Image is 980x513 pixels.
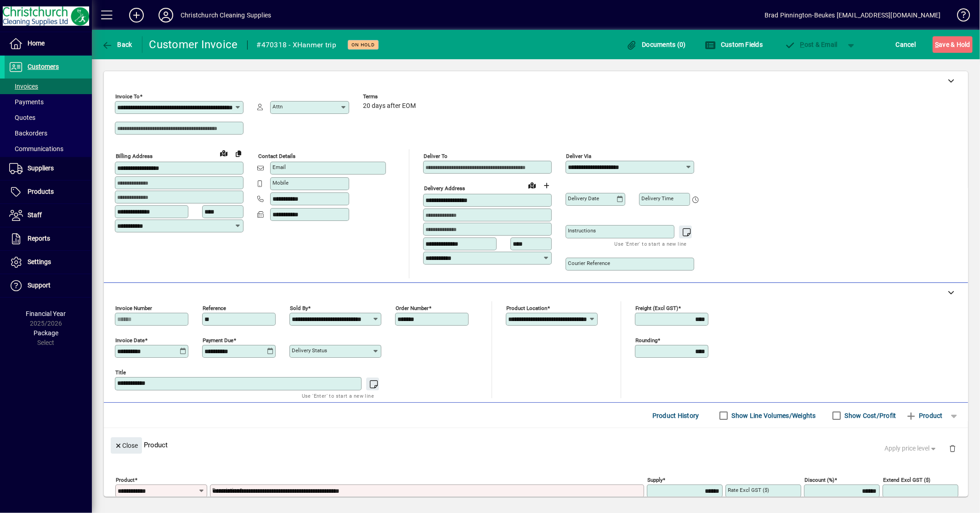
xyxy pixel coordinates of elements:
[933,36,973,53] button: Save & Hold
[506,305,547,311] mat-label: Product location
[843,411,896,420] label: Show Cost/Profit
[28,188,54,195] span: Products
[5,157,92,180] a: Suppliers
[257,38,337,52] div: #470318 - XHanmer trip
[883,477,930,483] mat-label: Extend excl GST ($)
[122,7,151,23] button: Add
[231,146,246,161] button: Copy to Delivery address
[624,36,688,53] button: Documents (0)
[102,41,132,48] span: Back
[363,102,416,110] span: 20 days after EOM
[896,37,916,52] span: Cancel
[272,164,286,170] mat-label: Email
[5,274,92,297] a: Support
[92,36,142,53] app-page-header-button: Back
[28,235,50,242] span: Reports
[9,130,47,137] span: Backorders
[935,41,939,48] span: S
[9,98,44,106] span: Payments
[641,195,674,202] mat-label: Delivery time
[272,103,283,110] mat-label: Attn
[28,164,54,172] span: Suppliers
[730,411,816,420] label: Show Line Volumes/Weights
[9,114,35,121] span: Quotes
[894,36,918,53] button: Cancel
[396,305,429,311] mat-label: Order number
[292,347,327,354] mat-label: Delivery status
[212,487,239,493] mat-label: Description
[635,305,678,311] mat-label: Freight (excl GST)
[525,178,539,192] a: View on map
[115,337,145,344] mat-label: Invoice date
[203,305,226,311] mat-label: Reference
[941,437,963,459] button: Delete
[5,180,92,203] a: Products
[5,204,92,227] a: Staff
[108,441,144,449] app-page-header-button: Close
[9,145,63,152] span: Communications
[181,8,271,23] div: Christchurch Cleaning Supplies
[104,428,968,462] div: Product
[290,305,308,311] mat-label: Sold by
[647,477,663,483] mat-label: Supply
[272,180,289,186] mat-label: Mobile
[28,39,45,47] span: Home
[703,36,765,53] button: Custom Fields
[568,260,610,266] mat-label: Courier Reference
[151,7,181,23] button: Profile
[115,369,126,376] mat-label: Title
[9,83,38,90] span: Invoices
[5,125,92,141] a: Backorders
[34,329,58,337] span: Package
[5,110,92,125] a: Quotes
[5,251,92,274] a: Settings
[780,36,842,53] button: Post & Email
[615,238,687,249] mat-hint: Use 'Enter' to start a new line
[784,41,838,48] span: ost & Email
[28,282,51,289] span: Support
[649,407,703,424] button: Product History
[28,211,42,219] span: Staff
[568,195,599,202] mat-label: Delivery date
[351,42,375,48] span: On hold
[885,444,938,453] span: Apply price level
[111,437,142,454] button: Close
[99,36,135,53] button: Back
[568,227,596,234] mat-label: Instructions
[941,444,963,452] app-page-header-button: Delete
[114,438,138,453] span: Close
[116,477,135,483] mat-label: Product
[28,258,51,265] span: Settings
[424,153,448,159] mat-label: Deliver To
[149,37,238,52] div: Customer Invoice
[566,153,591,159] mat-label: Deliver via
[5,94,92,110] a: Payments
[539,178,554,193] button: Choose address
[881,440,942,457] button: Apply price level
[203,337,233,344] mat-label: Payment due
[115,93,140,100] mat-label: Invoice To
[626,41,686,48] span: Documents (0)
[115,305,152,311] mat-label: Invoice number
[5,79,92,94] a: Invoices
[800,41,804,48] span: P
[652,408,699,423] span: Product History
[216,146,231,160] a: View on map
[5,32,92,55] a: Home
[635,337,657,344] mat-label: Rounding
[728,487,769,493] mat-label: Rate excl GST ($)
[28,63,59,70] span: Customers
[705,41,763,48] span: Custom Fields
[5,227,92,250] a: Reports
[935,37,970,52] span: ave & Hold
[804,477,834,483] mat-label: Discount (%)
[302,390,374,401] mat-hint: Use 'Enter' to start a new line
[765,8,941,23] div: Brad Pinnington-Beukes [EMAIL_ADDRESS][DOMAIN_NAME]
[26,310,66,317] span: Financial Year
[363,94,418,100] span: Terms
[950,2,969,32] a: Knowledge Base
[5,141,92,157] a: Communications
